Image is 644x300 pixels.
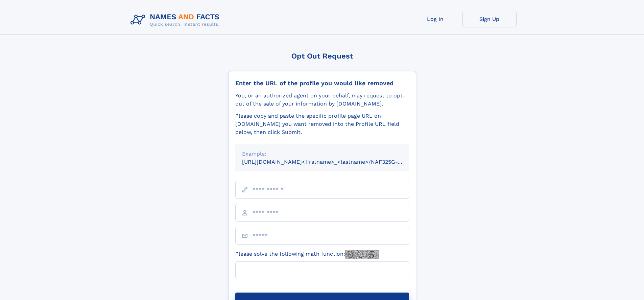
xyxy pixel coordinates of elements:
[235,250,379,259] label: Please solve the following math function:
[228,52,416,60] div: Opt Out Request
[235,112,409,136] div: Please copy and paste the specific profile page URL on [DOMAIN_NAME] you want removed into the Pr...
[128,11,225,29] img: Logo Names and Facts
[242,159,422,165] small: [URL][DOMAIN_NAME]<firstname>_<lastname>/NAF325G-xxxxxxxx
[235,79,409,87] div: Enter the URL of the profile you would like removed
[235,92,409,108] div: You, or an authorized agent on your behalf, may request to opt-out of the sale of your informatio...
[462,11,517,27] a: Sign Up
[408,11,462,27] a: Log In
[242,150,402,158] div: Example:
